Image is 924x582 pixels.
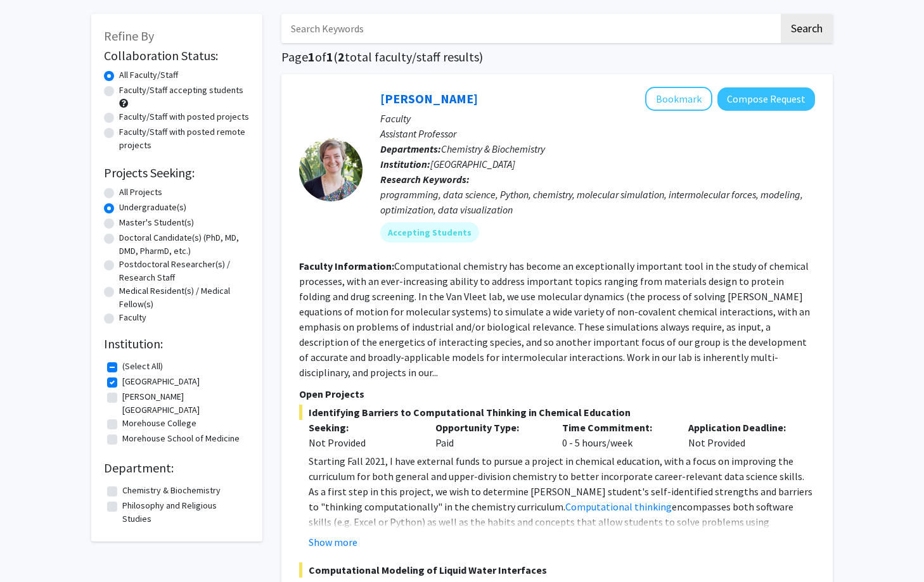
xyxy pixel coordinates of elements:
span: 1 [308,49,315,65]
label: Doctoral Candidate(s) (PhD, MD, DMD, PharmD, etc.) [119,231,250,258]
h1: Page of ( total faculty/staff results) [281,49,833,65]
a: Computational thinking [565,500,672,513]
label: (Select All) [122,360,163,373]
span: Chemistry & Biochemistry [441,142,545,155]
button: Show more [309,535,357,550]
label: Faculty [119,311,146,324]
button: Search [781,14,833,43]
label: All Projects [119,186,162,199]
label: Faculty/Staff accepting students [119,84,243,97]
b: Institution: [380,158,430,170]
label: All Faculty/Staff [119,68,178,82]
label: Medical Resident(s) / Medical Fellow(s) [119,284,250,311]
label: Philosophy and Religious Studies [122,499,247,526]
a: [PERSON_NAME] [380,91,478,106]
h2: Institution: [104,336,250,351]
button: Compose Request to Mary Van Vleet [717,87,815,111]
div: Not Provided [679,420,805,450]
p: Application Deadline: [688,420,796,435]
input: Search Keywords [281,14,779,43]
mat-chip: Accepting Students [380,222,479,243]
p: Assistant Professor [380,126,815,141]
label: [PERSON_NAME][GEOGRAPHIC_DATA] [122,390,247,417]
p: Time Commitment: [562,420,670,435]
b: Departments: [380,142,441,155]
label: Postdoctoral Researcher(s) / Research Staff [119,258,250,284]
div: 0 - 5 hours/week [553,420,679,450]
label: [GEOGRAPHIC_DATA] [122,375,200,388]
label: Faculty/Staff with posted projects [119,110,249,123]
label: Faculty/Staff with posted remote projects [119,125,250,152]
span: Refine By [104,28,154,44]
h2: Department: [104,460,250,476]
iframe: Chat [10,525,54,573]
label: Chemistry & Biochemistry [122,484,221,497]
b: Research Keywords: [380,173,470,186]
div: programming, data science, Python, chemistry, molecular simulation, intermolecular forces, modeli... [380,187,815,217]
p: Faculty [380,111,815,126]
h2: Projects Seeking: [104,165,250,180]
span: Identifying Barriers to Computational Thinking in Chemical Education [299,405,815,420]
span: Computational Modeling of Liquid Water Interfaces [299,562,815,578]
p: Open Projects [299,386,815,402]
span: 2 [338,49,345,65]
div: Paid [426,420,553,450]
label: Morehouse School of Medicine [122,432,240,445]
p: Opportunity Type: [435,420,543,435]
label: Undergraduate(s) [119,201,186,214]
fg-read-more: Computational chemistry has become an exceptionally important tool in the study of chemical proce... [299,260,810,379]
span: 1 [326,49,333,65]
button: Add Mary Van Vleet to Bookmarks [645,87,712,111]
b: Faculty Information: [299,260,394,272]
div: Not Provided [309,435,416,450]
h2: Collaboration Status: [104,48,250,63]
span: [GEOGRAPHIC_DATA] [430,158,515,170]
p: Seeking: [309,420,416,435]
label: Master's Student(s) [119,216,194,229]
p: Starting Fall 2021, I have external funds to pursue a project in chemical education, with a focus... [309,453,815,545]
label: Morehouse College [122,417,196,430]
